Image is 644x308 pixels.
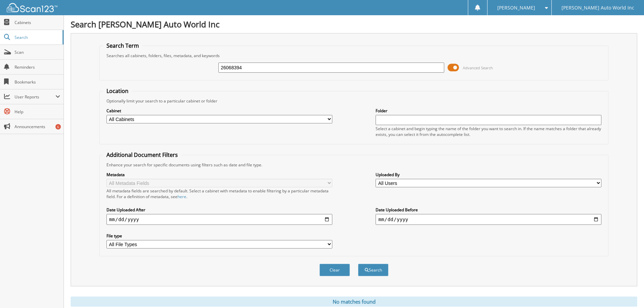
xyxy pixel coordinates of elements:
[15,34,59,40] span: Search
[497,6,535,10] span: [PERSON_NAME]
[106,188,332,199] div: All metadata fields are searched by default. Select a cabinet with metadata to enable filtering b...
[376,214,601,225] input: end
[55,124,61,129] div: 6
[103,87,132,95] legend: Location
[15,64,60,70] span: Reminders
[71,19,637,30] h1: Search [PERSON_NAME] Auto World Inc
[562,6,634,10] span: [PERSON_NAME] Auto World Inc
[376,172,601,177] label: Uploaded By
[106,172,332,177] label: Metadata
[15,109,60,115] span: Help
[15,49,60,55] span: Scan
[177,194,186,199] a: here
[106,214,332,225] input: start
[15,124,60,129] span: Announcements
[15,79,60,85] span: Bookmarks
[376,207,601,213] label: Date Uploaded Before
[103,42,142,49] legend: Search Term
[7,3,57,12] img: scan123-logo-white.svg
[103,53,605,58] div: Searches all cabinets, folders, files, metadata, and keywords
[376,108,601,114] label: Folder
[15,94,55,100] span: User Reports
[71,297,637,307] div: No matches found
[103,151,181,159] legend: Additional Document Filters
[103,162,605,168] div: Enhance your search for specific documents using filters such as date and file type.
[610,276,644,308] iframe: Chat Widget
[376,126,601,137] div: Select a cabinet and begin typing the name of the folder you want to search in. If the name match...
[358,264,388,276] button: Search
[319,264,350,276] button: Clear
[106,233,332,239] label: File type
[106,108,332,114] label: Cabinet
[463,65,493,70] span: Advanced Search
[106,207,332,213] label: Date Uploaded After
[15,20,60,25] span: Cabinets
[103,98,605,104] div: Optionally limit your search to a particular cabinet or folder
